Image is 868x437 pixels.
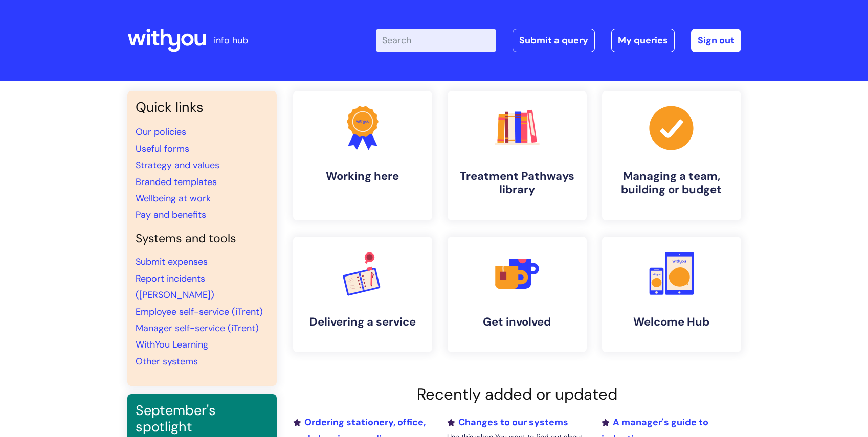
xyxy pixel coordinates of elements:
div: | - [376,29,741,52]
a: My queries [611,29,675,52]
a: Welcome Hub [602,237,741,352]
a: Managing a team, building or budget [602,91,741,220]
a: Branded templates [136,176,217,188]
a: Employee self-service (iTrent) [136,306,263,318]
h4: Delivering a service [301,315,424,329]
a: Report incidents ([PERSON_NAME]) [136,272,214,301]
h3: Quick links [136,99,269,116]
h2: Recently added or updated [293,385,741,404]
h4: Working here [301,170,424,183]
a: Submit a query [513,29,595,52]
a: Treatment Pathways library [448,91,587,220]
a: Get involved [448,237,587,352]
a: Strategy and values [136,159,219,171]
h4: Treatment Pathways library [456,170,578,197]
a: Wellbeing at work [136,192,211,204]
h3: September's spotlight [136,402,269,435]
h4: Welcome Hub [610,315,733,329]
a: Other systems [136,355,198,367]
h4: Get involved [456,315,578,329]
a: Pay and benefits [136,209,206,221]
a: Our policies [136,126,186,138]
a: WithYou Learning [136,338,208,351]
input: Search [376,29,496,52]
a: Manager self-service (iTrent) [136,322,259,334]
a: Working here [293,91,432,220]
a: Delivering a service [293,237,432,352]
a: Changes to our systems [447,416,568,428]
p: info hub [214,32,248,49]
a: Useful forms [136,143,189,155]
a: Sign out [691,29,741,52]
a: Submit expenses [136,256,208,268]
h4: Systems and tools [136,232,269,246]
h4: Managing a team, building or budget [610,170,733,197]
